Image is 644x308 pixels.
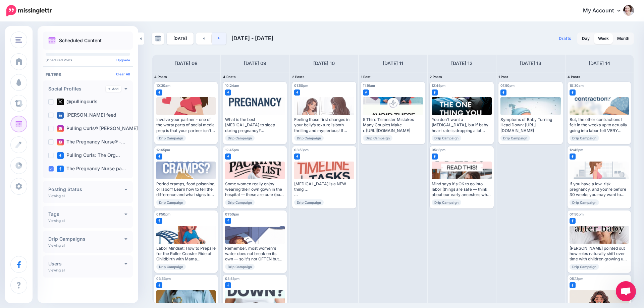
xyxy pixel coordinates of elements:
img: facebook-square.png [500,89,506,96]
h4: Social Profiles [48,86,106,91]
span: Drip Campaign [156,264,186,270]
label: @pullingcurls [57,99,98,105]
label: The Pregnancy Nurse® -… [57,139,125,145]
a: Day [578,33,594,44]
img: menu.png [15,37,22,43]
img: facebook-square.png [225,282,231,288]
span: 12:45pm [156,148,170,152]
span: 12:45pm [225,148,239,152]
a: Drafts [555,33,575,45]
div: [PERSON_NAME] pointed out how roles naturally shift over time with children growing up, like when... [570,246,629,262]
div: Feeling those first changes in your belly’s texture is both thrilling and mysterious! If you’re a... [294,117,354,133]
label: Pulling Curls® [PERSON_NAME] … [57,125,144,132]
span: Drip Campaign [225,135,255,141]
span: 01:50pm [225,212,239,216]
span: Drip Campaign [432,135,461,141]
div: 5 Third Trimester Mistakes Many Couples Make ▸ [URL][DOMAIN_NAME] [363,117,423,133]
span: Drip Campaign [570,135,599,141]
img: facebook-square.png [225,153,231,160]
h4: [DATE] 14 [589,59,610,67]
span: 01:50pm [570,212,584,216]
a: Add [106,86,121,92]
img: calendar.png [48,37,56,44]
p: Viewing all [48,268,65,272]
a: Month [613,33,633,44]
span: Drafts [559,37,571,41]
img: facebook-square.png [432,89,438,96]
div: You don't want a [MEDICAL_DATA], but if baby heart rate is dropping a lot during your labor — wou... [432,117,492,133]
p: Viewing all [48,243,65,247]
img: linkedin-square.png [57,112,64,119]
h4: [DATE] 10 [313,59,335,67]
img: facebook-square.png [570,153,576,160]
span: 2 Posts [292,75,305,79]
img: facebook-square.png [294,89,300,96]
span: 05:13pm [432,148,445,152]
span: 03:53pm [294,148,309,152]
span: Drip Campaign [294,199,324,205]
span: Drip Campaign [225,264,255,270]
span: Drip Campaign [225,199,255,205]
a: Open chat [616,281,636,301]
span: Drip Campaign [363,135,392,141]
span: 4 Posts [568,75,580,79]
h4: Filters [46,72,130,77]
div: Remember, most women's water does not break on its own — so it's not OFTEN but it's definitely po... [225,246,284,262]
span: 2 Posts [430,75,442,79]
span: 12:45pm [570,148,583,152]
img: facebook-square.png [294,153,300,160]
span: 4 Posts [154,75,167,79]
span: 01:50pm [294,83,308,87]
div: What is the best [MEDICAL_DATA] to sleep during pregnancy? Read the full article: Is it OK to Sle... [225,117,284,133]
span: 11:16am [363,83,375,87]
h4: [DATE] 12 [451,59,473,67]
span: Drip Campaign [156,135,186,141]
p: Viewing all [48,219,65,223]
img: facebook-square.png [156,89,162,96]
span: 1 Post [498,75,508,79]
p: Scheduled Posts [46,58,130,62]
p: Scheduled Content [59,38,102,43]
label: The Pregnancy Nurse pa… [57,166,126,172]
h4: [DATE] 09 [244,59,266,67]
span: Drip Campaign [570,199,599,205]
img: facebook-square.png [570,218,576,224]
label: [PERSON_NAME] feed [57,112,116,119]
span: 01:50pm [156,212,170,216]
img: facebook-square.png [156,218,162,224]
span: Drip Campaign [500,135,530,141]
a: Week [594,33,613,44]
p: Viewing all [48,194,65,198]
span: Drip Campaign [432,199,461,205]
span: 05:13pm [570,276,583,281]
h4: Users [48,261,124,266]
span: 03:53pm [225,276,239,281]
span: Drip Campaign [294,135,324,141]
img: facebook-square.png [225,89,231,96]
img: instagram-square.png [57,139,64,145]
span: 12:45pm [432,83,445,87]
span: 01:50pm [500,83,515,87]
h4: [DATE] 13 [520,59,541,67]
a: My Account [576,3,634,19]
img: facebook-square.png [225,218,231,224]
div: Some women really enjoy wearing their own gown in the hospital — these are cute (but we totally p... [225,181,284,198]
img: twitter-square.png [57,99,64,105]
h4: [DATE] 11 [383,59,403,67]
img: facebook-square.png [156,282,162,288]
img: facebook-square.png [570,282,576,288]
label: Pulling Curls: The Org… [57,152,120,159]
a: Clear All [116,72,130,76]
h4: Tags [48,212,124,217]
img: facebook-square.png [156,153,162,160]
span: 1 Post [361,75,371,79]
div: If you have a low-risk pregnancy, and you're before 30 weeks you may want to consider looking aro... [570,181,629,198]
span: 4 Posts [223,75,236,79]
span: 10:30am [570,83,584,87]
span: 03:53pm [156,276,171,281]
span: 10:24am [225,83,239,87]
div: Symptoms of Baby Turning Head Down: [URL][DOMAIN_NAME] [500,117,560,133]
h4: Drip Campaigns [48,237,124,241]
span: Drip Campaign [570,264,599,270]
a: Upgrade [116,58,130,62]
